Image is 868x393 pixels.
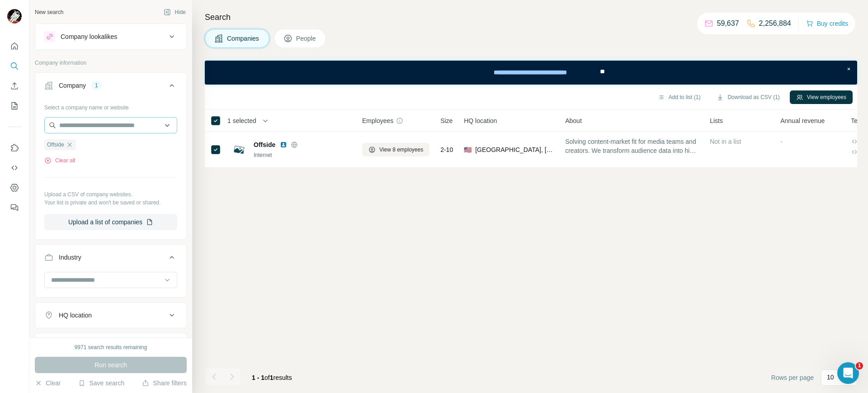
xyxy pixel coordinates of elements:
[35,75,186,100] button: Company1
[254,151,351,159] div: Internet
[44,199,177,207] p: Your list is private and won't be saved or shared.
[362,116,393,125] span: Employees
[157,5,192,19] button: Hide
[717,18,739,29] p: 59,637
[780,116,825,125] span: Annual revenue
[827,373,834,382] p: 10
[362,143,429,156] button: View 8 employees
[142,379,187,388] button: Share filters
[759,18,791,29] p: 2,256,884
[296,34,317,43] span: People
[7,9,22,24] img: Avatar
[61,32,117,41] div: Company lookalikes
[232,142,246,157] img: Logo of Offside
[790,90,853,104] button: View employees
[7,180,22,196] button: Dashboard
[254,140,275,149] span: Offside
[464,116,497,125] span: HQ location
[7,160,22,176] button: Use Surfe API
[837,362,859,384] iframe: Intercom live chat
[7,199,22,216] button: Feedback
[35,59,187,67] p: Company information
[47,141,64,149] span: Offside
[7,38,22,54] button: Quick start
[710,116,723,125] span: Lists
[252,374,292,381] span: results
[379,146,423,154] span: View 8 employees
[475,145,554,154] span: [GEOGRAPHIC_DATA], [US_STATE]
[35,26,186,47] button: Company lookalikes
[59,81,86,90] div: Company
[227,34,260,43] span: Companies
[35,335,186,357] button: Annual revenue ($)
[806,17,848,30] button: Buy credits
[35,8,63,16] div: New search
[565,137,699,155] span: Solving content-market fit for media teams and creators. We transform audience data into high-imp...
[7,140,22,156] button: Use Surfe on LinkedIn
[565,116,582,125] span: About
[771,373,814,382] span: Rows per page
[7,58,22,74] button: Search
[7,78,22,94] button: Enrich CSV
[44,156,75,165] button: Clear all
[91,81,102,90] div: 1
[205,11,857,24] h4: Search
[44,100,177,112] div: Select a company name or website
[59,311,92,320] div: HQ location
[205,61,857,85] iframe: Banner
[280,141,287,148] img: LinkedIn logo
[227,116,256,125] span: 1 selected
[440,116,453,125] span: Size
[59,253,81,262] div: Industry
[7,98,22,114] button: My lists
[78,379,124,388] button: Save search
[710,90,786,104] button: Download as CSV (1)
[464,145,472,154] span: 🇺🇸
[75,343,147,351] div: 9971 search results remaining
[35,304,186,326] button: HQ location
[35,246,186,272] button: Industry
[35,379,61,388] button: Clear
[44,214,177,230] button: Upload a list of companies
[651,90,707,104] button: Add to list (1)
[264,374,270,381] span: of
[252,374,264,381] span: 1 - 1
[270,374,274,381] span: 1
[780,138,783,145] span: -
[710,138,741,145] span: Not in a list
[856,362,863,369] span: 1
[440,145,453,154] span: 2-10
[44,190,177,199] p: Upload a CSV of company websites.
